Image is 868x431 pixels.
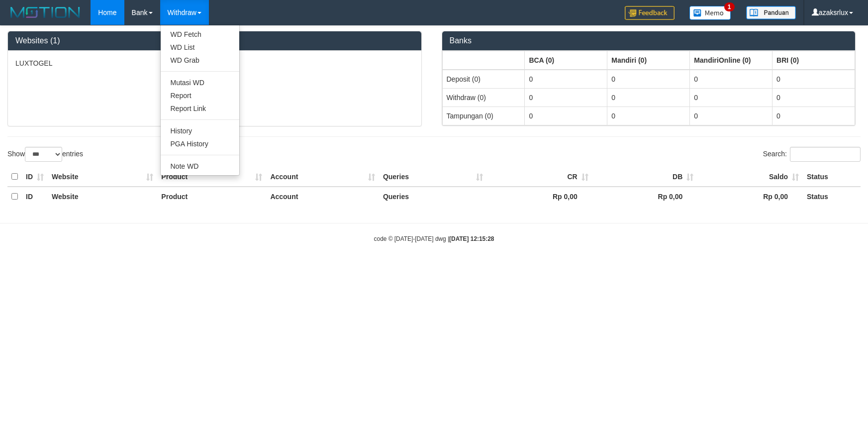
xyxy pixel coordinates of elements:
select: Showentries [25,147,62,162]
th: Status [803,167,861,187]
input: Search: [790,147,861,162]
th: CR [487,167,592,187]
a: PGA History [161,137,239,150]
th: Product [157,167,266,187]
strong: [DATE] 12:15:28 [449,235,494,242]
th: Account [266,187,379,206]
label: Show entries [7,147,83,162]
label: Search: [763,147,861,162]
img: MOTION_logo.png [7,5,83,20]
td: 0 [772,70,855,89]
a: Report [161,89,239,102]
td: 0 [690,88,772,107]
a: WD List [161,41,239,54]
th: ID [22,187,48,206]
td: Tampungan (0) [442,107,525,125]
a: Note WD [161,160,239,173]
a: Mutasi WD [161,76,239,89]
a: History [161,124,239,137]
img: Feedback.jpg [625,6,675,20]
td: 0 [690,107,772,125]
th: DB [592,167,698,187]
th: Rp 0,00 [487,187,592,206]
img: panduan.png [746,6,796,19]
h3: Banks [450,36,848,45]
img: Button%20Memo.svg [689,6,731,20]
td: 0 [525,107,607,125]
th: Group: activate to sort column ascending [525,51,607,70]
p: LUXTOGEL [15,58,414,68]
td: 0 [772,88,855,107]
td: 0 [772,107,855,125]
th: Saldo [697,167,803,187]
th: Product [157,187,266,206]
th: Website [48,187,157,206]
th: Status [803,187,861,206]
td: 0 [607,70,690,89]
a: Report Link [161,102,239,115]
th: Group: activate to sort column ascending [690,51,772,70]
th: Account [266,167,379,187]
th: Group: activate to sort column ascending [772,51,855,70]
th: Group: activate to sort column ascending [607,51,690,70]
th: ID [22,167,48,187]
th: Group: activate to sort column ascending [442,51,525,70]
th: Rp 0,00 [697,187,803,206]
td: Deposit (0) [442,70,525,89]
td: Withdraw (0) [442,88,525,107]
th: Queries [379,167,487,187]
small: code © [DATE]-[DATE] dwg | [374,235,494,242]
h3: Websites (1) [15,36,414,45]
span: 1 [724,2,735,11]
a: WD Grab [161,54,239,67]
a: WD Fetch [161,28,239,41]
th: Queries [379,187,487,206]
td: 0 [607,88,690,107]
td: 0 [525,88,607,107]
th: Website [48,167,157,187]
td: 0 [607,107,690,125]
td: 0 [690,70,772,89]
th: Rp 0,00 [592,187,698,206]
td: 0 [525,70,607,89]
